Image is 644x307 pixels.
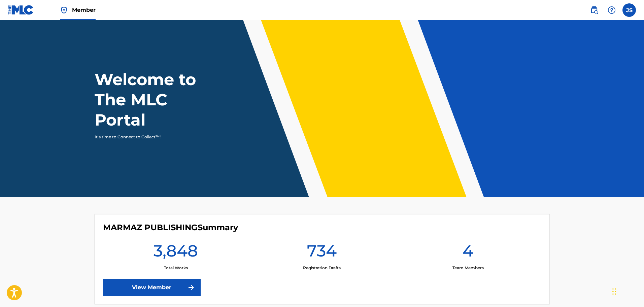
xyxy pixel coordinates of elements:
[60,6,68,14] img: Top Rightsholder
[303,265,341,271] p: Registration Drafts
[187,283,195,292] img: f7272a7cc735f4ea7f67.svg
[605,3,618,17] div: Help
[164,265,188,271] p: Total Works
[622,3,636,17] div: User Menu
[587,3,601,17] a: Public Search
[8,5,34,15] img: MLC Logo
[590,6,598,14] img: search
[103,223,238,233] h4: MARMAZ PUBLISHING
[612,281,616,302] div: Arrastrar
[307,241,337,265] h1: 734
[610,275,644,307] div: Widget de chat
[103,279,201,296] a: View Member
[95,69,221,130] h1: Welcome to The MLC Portal
[608,6,616,14] img: help
[72,6,96,14] span: Member
[452,265,484,271] p: Team Members
[463,241,473,265] h1: 4
[610,275,644,307] iframe: Chat Widget
[154,241,198,265] h1: 3,848
[95,134,211,140] p: It's time to Connect to Collect™!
